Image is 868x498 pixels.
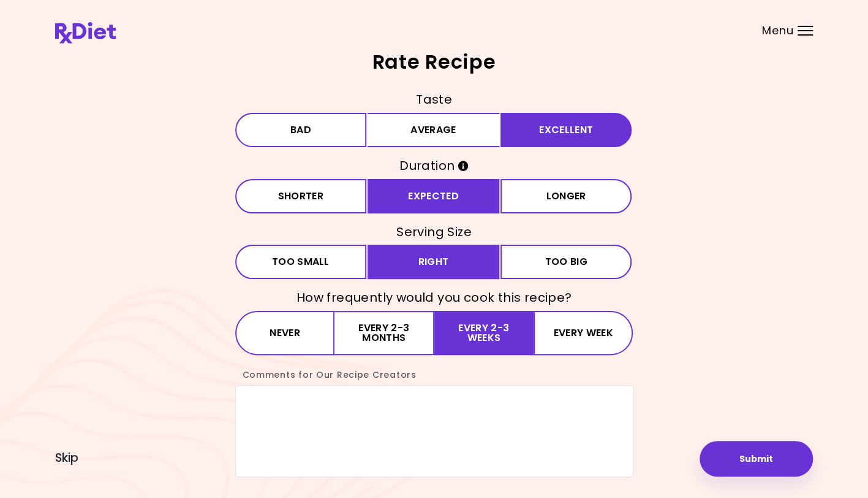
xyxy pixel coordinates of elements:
[55,52,813,72] h2: Rate Recipe
[55,22,116,44] img: RxDiet
[545,257,587,267] span: Too big
[235,179,367,213] button: Shorter
[500,113,632,147] button: Excellent
[235,245,367,279] button: Too small
[235,156,633,176] h3: Duration
[762,25,793,36] span: Menu
[272,257,330,267] span: Too small
[235,223,633,242] h3: Serving Size
[368,113,499,147] button: Average
[334,311,434,355] button: Every 2-3 months
[235,90,633,110] h3: Taste
[235,113,367,147] button: Bad
[368,245,499,279] button: Right
[500,179,632,213] button: Longer
[458,161,469,171] i: Info
[235,369,417,381] label: Comments for Our Recipe Creators
[500,245,632,279] button: Too big
[235,288,633,308] h3: How frequently would you cook this recipe?
[368,179,499,213] button: Expected
[434,311,534,355] button: Every 2-3 weeks
[534,311,633,355] button: Every week
[235,311,335,355] button: Never
[55,451,78,465] button: Skip
[700,441,813,477] button: Submit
